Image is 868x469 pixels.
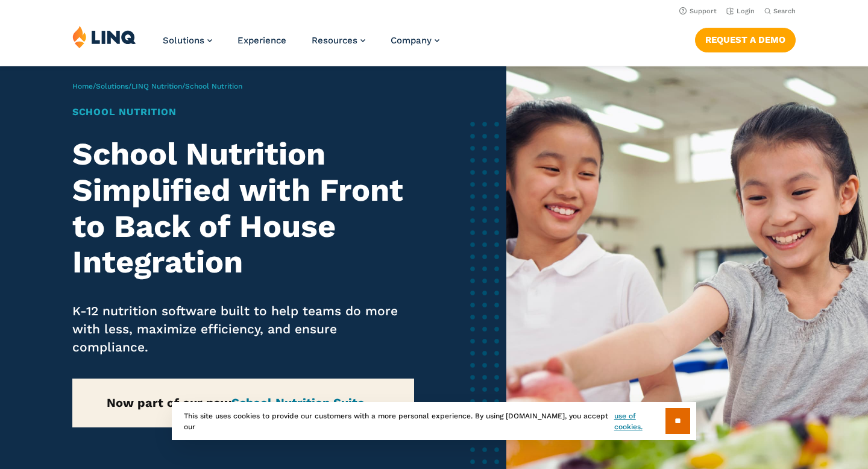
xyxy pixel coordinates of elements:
[172,402,696,440] div: This site uses cookies to provide our customers with a more personal experience. By using [DOMAIN...
[312,35,365,46] a: Resources
[72,25,136,48] img: LINQ | K‑12 Software
[163,25,439,65] nav: Primary Navigation
[163,35,204,46] span: Solutions
[72,136,414,280] h2: School Nutrition Simplified with Front to Back of House Integration
[231,395,380,410] a: School Nutrition Suite →
[391,35,439,46] a: Company
[72,105,414,119] h1: School Nutrition
[131,82,182,90] a: LINQ Nutrition
[695,28,796,52] a: Request a Demo
[695,25,796,52] nav: Button Navigation
[72,82,242,90] span: / / /
[391,35,432,46] span: Company
[312,35,357,46] span: Resources
[96,82,128,90] a: Solutions
[679,7,717,15] a: Support
[185,82,242,90] span: School Nutrition
[764,7,796,16] button: Open Search Bar
[237,35,286,46] a: Experience
[107,395,380,410] strong: Now part of our new
[773,7,796,15] span: Search
[726,7,755,15] a: Login
[614,411,665,432] a: use of cookies.
[72,82,93,90] a: Home
[72,302,414,356] p: K-12 nutrition software built to help teams do more with less, maximize efficiency, and ensure co...
[163,35,212,46] a: Solutions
